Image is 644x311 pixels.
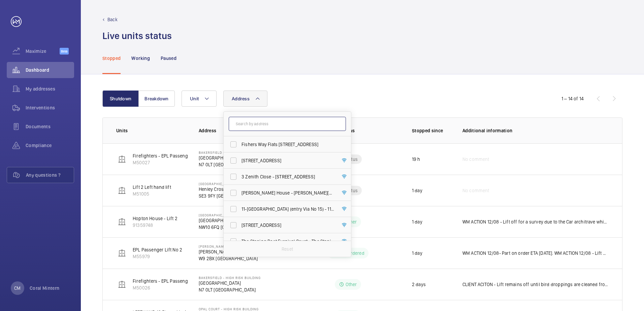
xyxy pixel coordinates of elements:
[133,159,211,166] p: M50027
[133,222,178,229] p: 91359748
[182,91,217,107] button: Unit
[102,55,121,62] p: Stopped
[199,193,272,199] p: SE3 9FY [GEOGRAPHIC_DATA]
[199,244,258,248] p: [PERSON_NAME] House
[241,157,334,164] span: [STREET_ADDRESS]
[199,280,261,286] p: [GEOGRAPHIC_DATA]
[241,238,334,245] span: The Staging Post Furnival Court - The Staging Post [STREET_ADDRESS]
[26,123,74,130] span: Documents
[118,280,126,288] img: elevator.svg
[462,250,609,256] p: WM ACTION 12/08- Part on order ETA [DATE]. WM ACTION 12/08 - Lift off for new drive board, supply...
[118,155,126,163] img: elevator.svg
[282,246,293,252] p: Reset
[412,156,420,163] p: 19 h
[26,104,74,111] span: Interventions
[26,67,74,73] span: Dashboard
[118,218,126,226] img: elevator.svg
[133,215,178,222] p: Hopton House - Lift 2
[412,187,422,194] p: 1 day
[462,218,609,225] p: WM ACTION 12/08 - Lift off for a survey due to the Car architrave which has been damaged by exces...
[462,281,609,288] p: CLIENT ACITON - Lift remains off until bird droppings are cleaned from ladder/motor room.
[138,91,175,107] button: Breakdown
[133,246,182,253] p: EPL Passenger Lift No 2
[229,117,346,131] input: Search by address
[199,150,261,154] p: Bakersfield - High Risk Building
[199,286,261,293] p: N7 0LT [GEOGRAPHIC_DATA]
[26,172,74,178] span: Any questions ?
[133,278,210,284] p: Firefighters - EPL Passenger Lift No 1
[199,213,272,217] p: [GEOGRAPHIC_DATA] - High Risk Building
[199,255,258,262] p: W9 2BX [GEOGRAPHIC_DATA]
[14,285,21,291] p: CM
[462,156,489,163] span: No comment
[26,142,74,149] span: Compliance
[241,141,334,148] span: Fishers Way Flats [STREET_ADDRESS]
[133,191,171,197] p: M51005
[241,206,334,212] span: 11-[GEOGRAPHIC_DATA] (entry Via No 15) - 11-[GEOGRAPHIC_DATA] ([STREET_ADDRESS]
[107,16,118,23] p: Back
[161,55,176,62] p: Paused
[241,173,334,180] span: 3 Zenith Close - [STREET_ADDRESS]
[102,91,139,107] button: Shutdown
[412,218,422,225] p: 1 day
[118,249,126,257] img: elevator.svg
[199,248,258,255] p: [PERSON_NAME] House
[199,154,261,161] p: [GEOGRAPHIC_DATA]
[232,96,250,101] span: Address
[412,127,452,134] p: Stopped since
[199,186,272,193] p: Henley Cross
[561,95,584,102] div: 1 – 14 of 14
[462,127,609,134] p: Additional information
[116,127,188,134] p: Units
[199,307,259,311] p: Opal Court - High Risk Building
[102,30,172,42] h1: Live units status
[199,224,272,231] p: NW10 6FQ [GEOGRAPHIC_DATA]
[26,48,60,55] span: Maximize
[412,281,426,288] p: 2 days
[30,285,60,291] p: Coral Mintern
[241,222,334,229] span: [STREET_ADDRESS]
[133,284,210,291] p: M50026
[241,189,334,196] span: [PERSON_NAME] House - [PERSON_NAME][GEOGRAPHIC_DATA]
[26,85,74,92] span: My addresses
[118,186,126,195] img: elevator.svg
[199,276,261,280] p: Bakersfield - High Risk Building
[133,152,211,159] p: Firefighters - EPL Passenger Lift No 2
[462,187,489,194] span: No comment
[133,184,171,191] p: Lift 2 Left hand lift
[199,182,272,186] p: [GEOGRAPHIC_DATA] - High Risk Building
[199,127,294,134] p: Address
[412,250,422,256] p: 1 day
[190,96,199,101] span: Unit
[60,48,69,55] span: Beta
[133,253,182,260] p: M55979
[199,161,261,168] p: N7 0LT [GEOGRAPHIC_DATA]
[131,55,150,62] p: Working
[346,281,357,288] p: Other
[199,217,272,224] p: [GEOGRAPHIC_DATA]
[223,91,267,107] button: Address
